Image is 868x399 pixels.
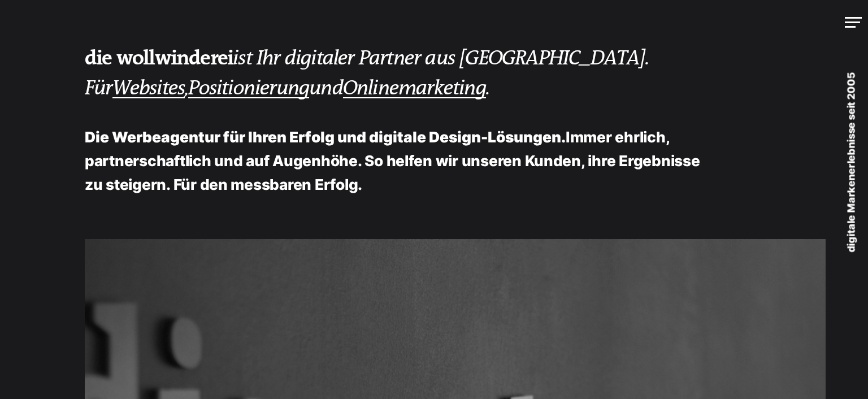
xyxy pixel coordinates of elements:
strong: die wollwinderei [85,46,233,70]
a: Positionierung [188,77,309,100]
em: ist Ihr digitaler Partner aus [GEOGRAPHIC_DATA]. Für , und . [85,47,649,100]
a: Websites [112,77,185,100]
a: Onlinemarketing [343,77,486,100]
p: Immer ehrlich, partnerschaftlich und auf Augenhöhe. So helfen wir unseren Kunden, ihre Ergebnisse... [85,125,714,197]
strong: Die Werbeagentur für Ihren Erfolg und digitale Design-Lösungen. [85,128,566,146]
